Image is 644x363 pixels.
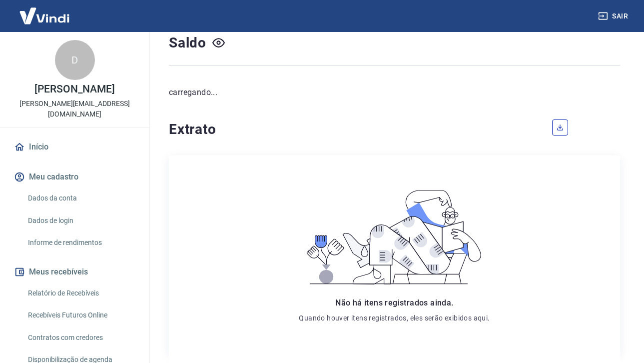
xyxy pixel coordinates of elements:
[169,33,206,53] h4: Saldo
[335,298,453,307] span: Não há itens registrados ainda.
[8,98,141,119] p: [PERSON_NAME][EMAIL_ADDRESS][DOMAIN_NAME]
[12,136,137,158] a: Início
[34,84,114,94] p: [PERSON_NAME]
[24,283,137,303] a: Relatório de Recebíveis
[169,86,620,98] p: carregando...
[12,166,137,188] button: Meu cadastro
[24,327,137,348] a: Contratos com credores
[12,0,77,31] img: Vindi
[24,210,137,231] a: Dados de login
[24,188,137,208] a: Dados da conta
[24,232,137,253] a: Informe de rendimentos
[596,7,632,25] button: Sair
[299,313,490,323] p: Quando houver itens registrados, eles serão exibidos aqui.
[12,261,137,283] button: Meus recebíveis
[55,40,95,80] div: D
[24,305,137,325] a: Recebíveis Futuros Online
[169,119,540,139] h4: Extrato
